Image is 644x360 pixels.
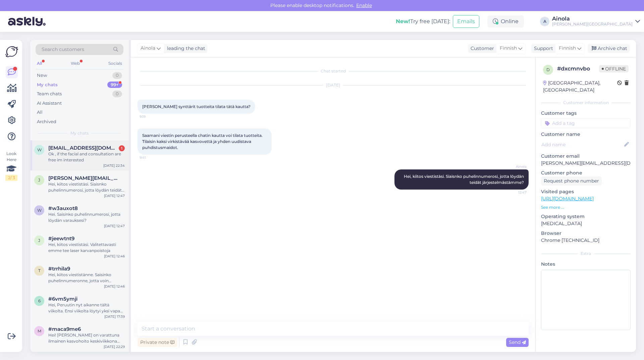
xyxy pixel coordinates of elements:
div: Hei! [PERSON_NAME] on varattuna ilmainen kasvohoito keskiviikkona mutten pääsekään, koska minulle... [48,332,125,344]
input: Add name [541,141,623,148]
p: Notes [541,261,631,268]
div: [GEOGRAPHIC_DATA], [GEOGRAPHIC_DATA] [543,80,617,94]
div: [DATE] 22:29 [104,344,125,349]
span: Ainola [501,164,527,169]
span: t [38,268,41,273]
img: Askly Logo [5,45,18,58]
div: Customer information [541,100,631,106]
b: New! [396,18,410,24]
span: #maca9me6 [48,326,81,332]
span: johanna.purjo@hus.fi [48,175,118,181]
div: Ok , if the facial and consultation are free im interested [48,151,125,163]
span: Ainola [141,45,155,52]
a: Ainola[PERSON_NAME][GEOGRAPHIC_DATA] [552,16,640,27]
span: d [546,67,550,72]
div: [DATE] 12:47 [104,223,125,228]
span: #w3auxot8 [48,205,78,211]
div: [DATE] 12:46 [104,254,125,259]
div: Hei, kiitos viestistäsi. Valitettavasti emme tee laser karvanpoistoja [48,242,125,254]
div: [DATE] [138,82,529,88]
p: Visited pages [541,188,631,195]
span: [PERSON_NAME] synttärit tuotteita tilata tätä kautta? [142,104,251,109]
div: 99+ [107,82,122,88]
p: Chrome [TECHNICAL_ID] [541,237,631,244]
div: Online [487,15,524,28]
button: Emails [453,15,479,28]
div: Try free [DATE]: [396,17,450,25]
span: 12:47 [501,190,527,195]
p: [MEDICAL_DATA] [541,220,631,227]
span: w [37,147,42,152]
div: [DATE] 17:39 [104,314,125,319]
div: Hei. Saisinko puhelinnumerosi, jotta löydän varauksesi? [48,211,125,223]
div: AI Assistant [37,100,62,107]
div: 2 / 3 [5,175,17,181]
div: Archived [37,118,56,125]
span: 6 [38,298,41,303]
div: [PERSON_NAME][GEOGRAPHIC_DATA] [552,21,633,27]
span: 9:41 [140,155,165,160]
p: Browser [541,230,631,237]
span: #trrhila9 [48,266,70,272]
div: Team chats [37,91,62,97]
div: All [37,109,43,116]
span: Hei, kiitos viestistäsi. Siaisnko puhelinnumerosi, jotta löydän teidät järjestelmästämme? [404,174,525,185]
span: j [38,238,40,243]
div: Request phone number [541,176,602,186]
span: wassijasamir@gmail.com [48,145,118,151]
div: Extra [541,251,631,257]
p: Operating system [541,213,631,220]
div: Support [531,45,553,52]
span: j [38,177,40,183]
input: Add a tag [541,118,631,128]
div: 1 [119,145,125,151]
span: Saamani viestin perusteella chatin kautta voi tilata tuotteita. Tilaisin kaksi virkistävää kasvov... [142,133,264,150]
div: [DATE] 12:46 [104,284,125,289]
p: Customer tags [541,110,631,117]
div: 0 [112,72,122,79]
span: Offline [599,65,629,72]
span: Finnish [559,45,576,52]
div: New [37,72,47,79]
span: Send [509,339,526,345]
div: Look Here [5,151,17,181]
div: # dxcmnvbo [557,65,599,73]
p: See more ... [541,204,631,210]
p: [PERSON_NAME][EMAIL_ADDRESS][DOMAIN_NAME] [541,160,631,167]
div: Hei, Peruutin nyt aikanne tältä viikolta. Ensi viikolta löytyi yksi vapaa aika keskiviikolle [DAT... [48,302,125,314]
div: Hei, kiitos viestistänne. Saisinko puhelinnumeronne, jotta voin tarkistaa asian järjestelmästämme [48,272,125,284]
div: [DATE] 12:47 [104,193,125,198]
div: Socials [107,59,123,68]
div: [DATE] 22:34 [103,163,125,168]
span: 9:19 [140,114,165,119]
span: w [37,208,42,213]
div: Customer [468,45,494,52]
p: Customer phone [541,169,631,176]
span: My chats [70,130,89,136]
div: Private note [138,338,177,347]
div: A [540,17,549,26]
p: Customer email [541,153,631,160]
div: leading the chat [164,45,205,52]
p: Customer name [541,131,631,138]
span: Finnish [500,45,517,52]
div: Web [69,59,81,68]
div: Chat started [138,68,529,74]
div: Ainola [552,16,633,21]
span: #6vm5ymji [48,296,77,302]
span: Enable [354,2,374,8]
span: Search customers [42,46,84,53]
div: Hei, kiitos viestistäsi. Siaisnko puhelinnumerosi, jotta löydän teidät järjestelmästämme? [48,181,125,193]
div: All [36,59,43,68]
a: [URL][DOMAIN_NAME] [541,196,594,202]
div: 0 [112,91,122,97]
div: My chats [37,82,58,88]
div: Archive chat [588,44,630,53]
span: #jeewtnt9 [48,236,74,242]
span: m [38,328,41,333]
